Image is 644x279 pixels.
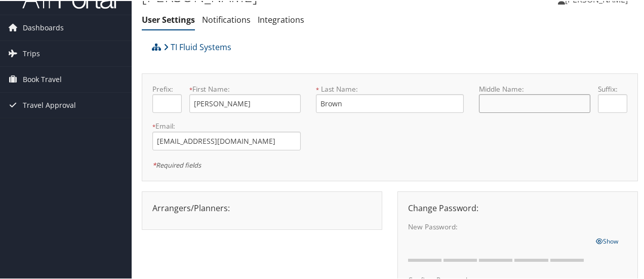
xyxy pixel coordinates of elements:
em: Required fields [152,160,201,169]
span: Trips [23,40,40,65]
label: Last Name: [316,83,464,93]
span: Dashboards [23,14,64,39]
a: TI Fluid Systems [164,36,231,56]
a: Integrations [258,13,304,24]
label: New Password: [408,221,588,231]
a: Show [596,234,618,245]
label: Prefix: [152,83,182,93]
span: Show [596,236,618,245]
span: Travel Approval [23,92,76,117]
a: User Settings [142,13,195,24]
a: Notifications [202,13,251,24]
label: Middle Name: [479,83,590,93]
label: Email: [152,120,301,130]
span: Book Travel [23,66,62,91]
label: Suffix: [598,83,627,93]
div: Change Password: [400,201,635,213]
label: First Name: [189,83,300,93]
div: Arrangers/Planners: [145,201,379,213]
